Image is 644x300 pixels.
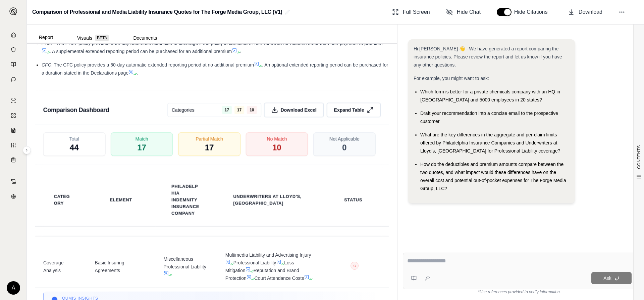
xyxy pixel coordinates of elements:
[334,106,364,113] span: Expand Table
[420,89,560,102] span: Which form is better for a private chemicals company with an HQ in [GEOGRAPHIC_DATA] and 5000 emp...
[4,124,22,137] a: Claim Coverage
[225,189,312,211] th: Underwriters at Lloyd's, [GEOGRAPHIC_DATA]
[579,8,602,16] span: Download
[247,106,257,114] span: 10
[389,5,433,19] button: Full Screen
[4,153,22,167] a: Coverage Table
[121,33,169,43] button: Documents
[420,132,560,154] span: What are the key differences in the aggregate and per-claim limits offered by Philadelphia Insura...
[4,175,22,188] a: Contract Analysis
[353,263,356,268] span: ○
[43,259,79,274] span: Coverage Analysis
[636,145,642,169] span: CONTENTS
[351,261,359,272] button: ○
[172,106,195,113] span: Categories
[267,135,287,142] span: No Match
[329,135,359,142] span: Not Applicable
[7,5,20,18] button: Expand sidebar
[222,106,232,114] span: 17
[102,192,140,207] th: Element
[65,33,121,43] button: Visuals
[42,41,53,46] span: PHLY
[443,5,483,19] button: Hide Chat
[342,142,346,153] span: 0
[4,94,22,108] a: Single Policy
[4,109,22,122] a: Policy Comparisons
[336,192,370,207] th: Status
[136,135,148,142] span: Match
[514,8,552,16] span: Hide Citations
[32,6,282,18] h2: Comparison of Professional and Media Liability Insurance Quotes for The Forge Media Group, LLC (V1)
[234,106,244,114] span: 17
[4,138,22,152] a: Custom Report
[327,102,381,117] button: Expand Table
[70,142,79,153] span: 44
[50,49,232,54] span: . A supplemental extended reporting period can be purchased for an additional premium
[163,179,209,221] th: Philadelphia Indemnity Insurance Company
[95,35,109,41] span: BETA
[42,62,51,68] span: CFC
[403,8,430,16] span: Full Screen
[414,76,489,81] span: For example, you might want to ask:
[167,103,261,117] button: Categories171710
[4,28,22,42] a: Home
[137,142,146,153] span: 17
[27,32,65,43] button: Report
[23,146,31,154] button: Expand sidebar
[4,43,22,56] a: Documents Vault
[225,251,312,282] span: Multimedia Liability and Advertising Injury Professional Liability Loss Mitigation Reputation and...
[4,58,22,71] a: Prompt Library
[565,5,605,19] button: Download
[137,70,138,76] span: .
[420,111,558,124] span: Draft your recommendation into a concise email to the prospective customer
[205,142,214,153] span: 17
[4,189,22,203] a: Legal Search Engine
[9,7,17,15] img: Expand sidebar
[46,189,78,211] th: Category
[403,289,636,295] div: *Use references provided to verify information.
[264,102,324,117] button: Download Excel
[95,259,147,274] span: Basic Insuring Agreements
[420,162,566,191] span: How do the deductibles and premium amounts compare between the two quotes, and what impact would ...
[7,281,20,295] div: A
[43,104,109,116] h3: Comparison Dashboard
[163,255,209,278] span: Miscellaneous Professional Liability
[4,73,22,86] a: Chat
[280,106,316,113] span: Download Excel
[603,275,611,281] span: Ask
[196,135,223,142] span: Partial Match
[69,135,79,142] span: Total
[42,62,388,76] span: . An optional extended reporting period can be purchased for a duration stated in the Declaration...
[457,8,481,16] span: Hide Chat
[53,41,382,46] span: : The PHLY policy provides a 60-day automatic extension of coverage if the policy is canceled or ...
[51,62,254,68] span: : The CFC policy provides a 60-day automatic extended reporting period at no additional premium
[272,142,281,153] span: 10
[591,272,632,284] button: Ask
[240,49,241,54] span: .
[414,46,562,68] span: Hi [PERSON_NAME] 👋 - We have generated a report comparing the insurance policies. Please review t...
